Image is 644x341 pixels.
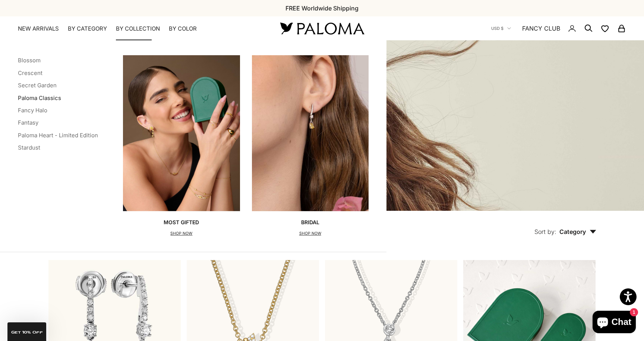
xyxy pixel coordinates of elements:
span: USD $ [491,25,503,32]
a: Paloma Heart - Limited Edition [18,132,98,139]
a: Most GiftedSHOP NOW [123,55,240,237]
span: GET 10% Off [11,331,43,334]
a: FANCY CLUB [522,24,560,33]
span: Category [559,228,596,235]
p: SHOP NOW [164,230,199,237]
p: Bridal [299,219,321,226]
a: Stardust [18,144,40,151]
a: Fancy Halo [18,107,47,114]
nav: Secondary navigation [491,16,626,40]
a: NEW ARRIVALS [18,25,59,32]
button: Sort by: Category [517,211,613,242]
a: Blossom [18,57,41,64]
p: Most Gifted [164,219,199,226]
a: Paloma Classics [18,94,61,101]
span: Sort by: [534,228,556,235]
nav: Primary navigation [18,25,262,32]
summary: By Category [68,25,107,32]
div: GET 10% Off [7,322,46,341]
inbox-online-store-chat: Shopify online store chat [590,311,638,335]
p: SHOP NOW [299,230,321,237]
a: BridalSHOP NOW [252,55,369,237]
summary: By Color [169,25,197,32]
a: Crescent [18,69,42,76]
p: FREE Worldwide Shipping [285,3,359,13]
a: Fantasy [18,119,38,126]
button: USD $ [491,25,511,32]
summary: By Collection [116,25,160,32]
a: Secret Garden [18,82,57,89]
